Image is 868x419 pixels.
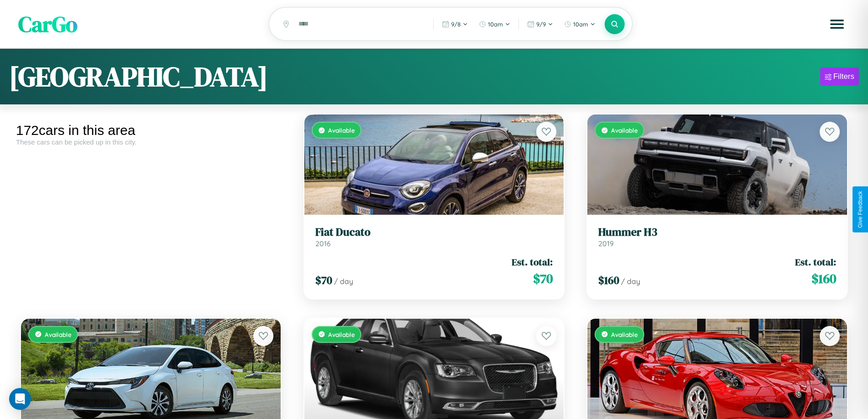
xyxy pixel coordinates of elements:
[598,239,614,248] span: 2019
[9,388,31,410] div: Open Intercom Messenger
[9,58,268,95] h1: [GEOGRAPHIC_DATA]
[451,21,461,28] span: 9 / 8
[512,255,553,269] span: Est. total:
[334,277,353,286] span: / day
[45,331,72,338] span: Available
[437,17,473,31] button: 9/8
[328,126,355,134] span: Available
[611,331,638,338] span: Available
[536,21,546,28] span: 9 / 9
[573,21,588,28] span: 10am
[795,255,836,269] span: Est. total:
[315,226,553,239] h3: Fiat Ducato
[598,226,836,248] a: Hummer H32019
[328,331,355,338] span: Available
[533,269,553,288] span: $ 70
[16,138,286,146] div: These cars can be picked up in this city.
[315,239,331,248] span: 2016
[820,67,859,86] button: Filters
[824,11,850,37] button: Open menu
[812,269,836,288] span: $ 160
[474,17,515,31] button: 10am
[315,226,553,248] a: Fiat Ducato2016
[833,72,854,81] div: Filters
[598,226,836,239] h3: Hummer H3
[598,273,619,288] span: $ 160
[488,21,503,28] span: 10am
[315,273,332,288] span: $ 70
[621,277,640,286] span: / day
[16,123,286,138] div: 172 cars in this area
[18,9,77,39] span: CarGo
[857,191,863,228] div: Give Feedback
[560,17,600,31] button: 10am
[523,17,558,31] button: 9/9
[611,126,638,134] span: Available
